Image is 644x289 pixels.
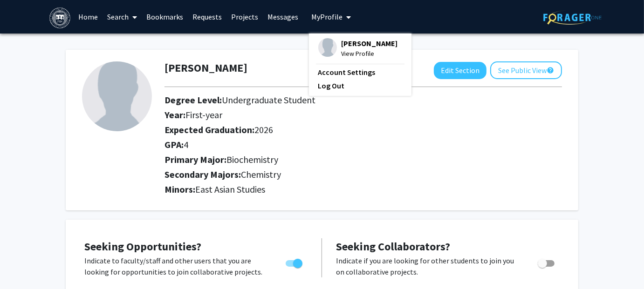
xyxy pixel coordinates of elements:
h2: GPA: [164,139,548,150]
mat-icon: help [547,65,554,76]
p: Indicate if you are looking for other students to join you on collaborative projects. [336,255,520,277]
a: Home [74,0,103,33]
img: Profile Picture [82,61,152,131]
img: Profile Picture [318,38,337,57]
h2: Minors: [164,184,562,195]
span: 2026 [254,124,273,135]
span: My Profile [312,12,343,21]
a: Bookmarks [142,0,188,33]
h2: Degree Level: [164,94,548,106]
a: Projects [227,0,263,33]
button: See Public View [490,61,562,79]
div: Toggle [534,255,560,269]
a: Messages [263,0,303,33]
span: East Asian Studies [195,183,265,195]
span: 4 [184,139,188,150]
h2: Expected Graduation: [164,124,548,135]
span: Seeking Collaborators? [336,239,450,254]
iframe: Chat [7,247,40,282]
span: [PERSON_NAME] [342,38,398,48]
div: Toggle [282,255,308,269]
span: First-year [185,109,222,121]
p: Indicate to faculty/staff and other users that you are looking for opportunities to join collabor... [84,255,268,277]
div: Profile Picture[PERSON_NAME]View Profile [318,38,398,59]
span: View Profile [342,48,398,59]
span: Biochemistry [226,154,278,165]
h2: Primary Major: [164,154,562,165]
span: Seeking Opportunities? [84,239,201,254]
h2: Year: [164,109,548,121]
h1: [PERSON_NAME] [164,61,247,75]
a: Requests [188,0,227,33]
a: Account Settings [318,67,402,78]
a: Log Out [318,80,402,91]
img: ForagerOne Logo [543,10,602,25]
button: Edit Section [434,62,486,79]
span: Chemistry [241,168,281,180]
h2: Secondary Majors: [164,169,562,180]
span: Undergraduate Student [222,94,315,106]
a: Search [103,0,142,33]
img: Brandeis University Logo [49,7,70,28]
